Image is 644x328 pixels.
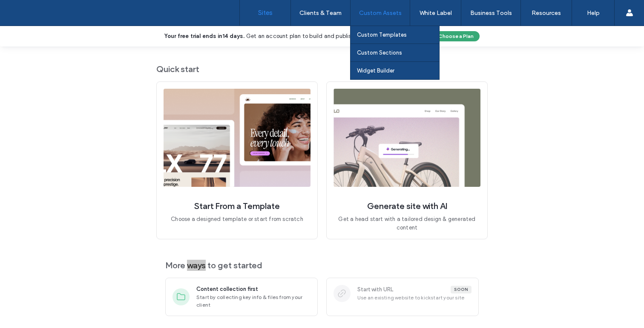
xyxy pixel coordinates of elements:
label: Widget Builder [357,67,394,74]
label: White Label [420,9,452,17]
span: Choose a designed template or start from scratch [171,215,303,224]
span: Help [20,6,37,14]
div: Content collection firstStart by collecting key info & files from your client [165,278,318,316]
button: Choose a Plan [432,31,480,41]
b: Your free trial ends in . [164,33,244,39]
span: Quick start [156,64,488,75]
img: quickStart2.png [333,89,480,187]
a: Widget Builder [357,62,439,79]
span: Content collection first [196,285,258,293]
label: Help [587,9,600,17]
span: Generate site with AI [367,200,447,212]
label: Custom Templates [357,32,407,38]
span: Start From a Template [194,200,280,212]
span: Start by collecting key info & files from your client [196,293,310,309]
a: Custom Sections [357,44,439,61]
b: 14 days [222,33,243,39]
label: Custom Sections [357,49,402,56]
div: Start From a TemplateChoose a designed template or start from scratch [156,81,318,239]
span: Get an account plan to build and publish sites without interruption. [246,33,423,39]
label: Resources [532,9,561,17]
label: Sites [258,9,273,17]
a: Custom Templates [357,26,439,44]
label: Business Tools [470,9,512,17]
span: Start with URL [357,285,393,294]
span: Get a head start with a tailored design & generated content [333,215,480,232]
div: Start with URLSoonUse an existing website to kickstart your site [326,278,479,316]
div: Generate site with AIGet a head start with a tailored design & generated content [326,81,488,239]
span: More ways to get started [165,260,479,271]
label: Custom Assets [359,9,402,17]
label: Clients & Team [299,9,342,17]
span: Use an existing website to kickstart your site [357,294,471,302]
div: Soon [451,286,471,293]
img: quickStart1.png [164,89,310,187]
